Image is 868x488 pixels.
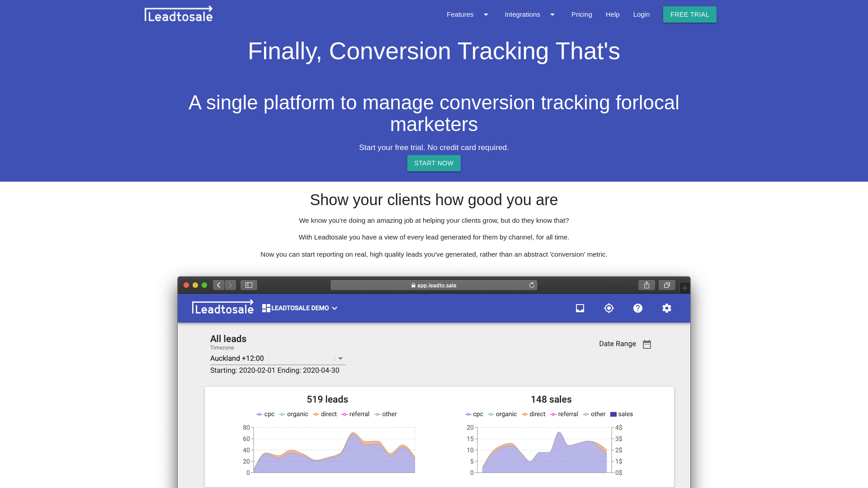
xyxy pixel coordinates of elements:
[145,143,723,152] h5: Start your free trial. No credit card required.
[145,92,723,135] h2: A single platform to manage conversion tracking for
[407,155,461,171] a: START NOW
[145,216,723,226] p: We know you're doing an amazing job at helping your clients grow, but do they know that?
[145,5,212,21] img: leadtosale.png
[145,192,723,209] h3: Show your clients how good you are
[145,249,723,260] p: Now you can start reporting on real, high quality leads you've generated, rather than an abstract...
[145,232,723,243] p: With Leadtosale you have a view of every lead generated for them by channel, for all time.
[663,6,717,23] a: Free trial
[390,91,679,135] span: local marketers
[145,29,723,69] h1: Finally, Conversion Tracking That's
